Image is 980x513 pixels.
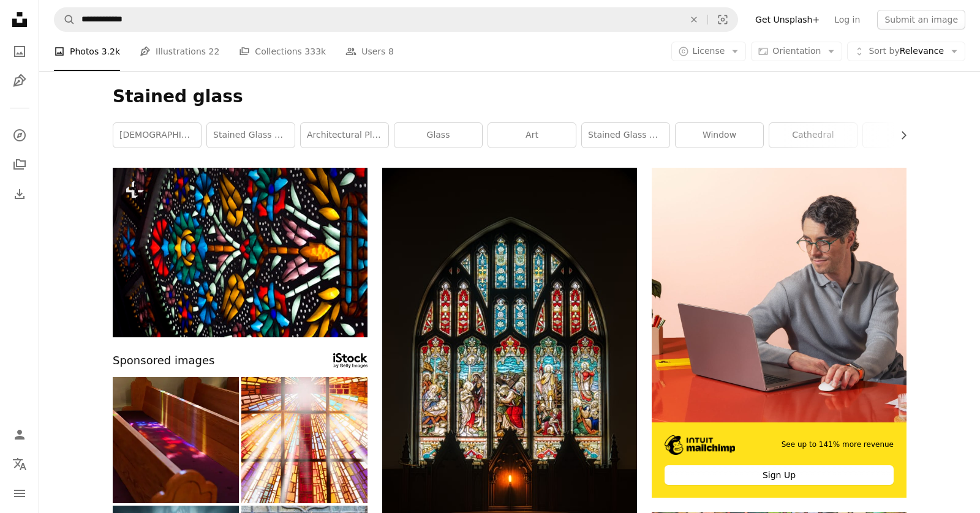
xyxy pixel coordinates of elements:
[113,247,367,258] a: a close up of a stained glass window
[877,10,965,29] button: Submit an image
[140,32,219,71] a: Illustrations 22
[7,481,32,506] button: Menu
[582,123,669,148] a: stained glass church
[652,168,907,498] a: See up to 141% more revenueSign Up
[55,8,75,31] button: Search Unsplash
[304,45,326,58] span: 333k
[345,32,394,71] a: Users 8
[388,45,394,58] span: 8
[7,152,32,177] a: Collections
[869,45,944,58] span: Relevance
[54,7,738,32] form: Find visuals sitewide
[652,168,907,422] img: file-1722962848292-892f2e7827caimage
[113,86,907,108] h1: Stained glass
[301,123,388,148] a: architectural plan
[708,8,737,31] button: Visual search
[7,123,32,148] a: Explore
[827,10,867,29] a: Log in
[869,46,899,56] span: Sort by
[665,435,735,455] img: file-1690386555781-336d1949dad1image
[113,352,214,370] span: Sponsored images
[863,123,951,148] a: mosaic
[676,123,763,148] a: window
[680,8,707,31] button: Clear
[7,182,32,206] a: Download History
[892,123,907,148] button: scroll list to the right
[665,465,894,485] div: Sign Up
[113,123,201,148] a: [DEMOGRAPHIC_DATA]
[239,32,326,71] a: Collections 333k
[113,377,239,503] img: Church Pew Empty with Shimmering Colorful Light From Stained Glass Window
[209,45,220,58] span: 22
[7,69,32,93] a: Illustrations
[751,42,842,61] button: Orientation
[693,46,725,56] span: License
[769,123,857,148] a: cathedral
[394,123,482,148] a: glass
[207,123,295,148] a: stained glass window
[7,39,32,64] a: Photos
[782,440,894,450] span: See up to 141% more revenue
[382,353,637,364] a: photo of blue and red religious stain glass decor
[772,46,821,56] span: Orientation
[748,10,827,29] a: Get Unsplash+
[488,123,576,148] a: art
[671,42,747,61] button: License
[847,42,965,61] button: Sort byRelevance
[113,168,367,337] img: a close up of a stained glass window
[7,7,32,34] a: Home — Unsplash
[7,452,32,476] button: Language
[241,377,367,503] img: Stained glass window with sun rays
[7,422,32,447] a: Log in / Sign up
